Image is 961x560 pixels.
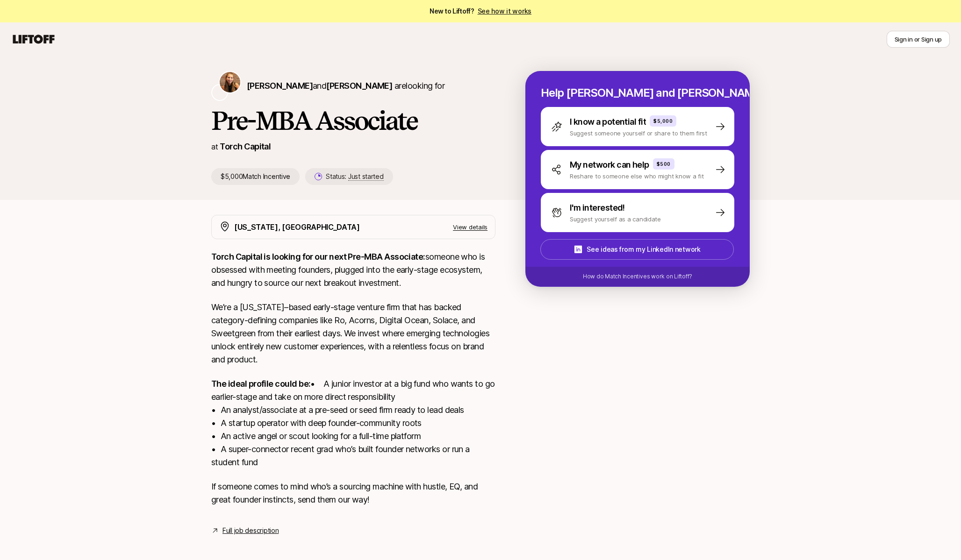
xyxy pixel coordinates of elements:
p: How do Match Incentives work on Liftoff? [583,272,692,281]
button: Sign in or Sign up [887,31,950,48]
p: View details [453,222,488,232]
p: See ideas from my LinkedIn network [587,244,700,255]
strong: The ideal profile could be: [211,379,310,389]
p: My network can help [570,158,649,171]
p: Help [PERSON_NAME] and [PERSON_NAME] hire [541,86,734,99]
p: I know a potential fit [570,115,646,128]
p: are looking for [247,79,445,92]
p: $500 [657,160,671,168]
p: Reshare to someone else who might know a fit [570,171,704,181]
span: Just started [348,172,384,181]
p: $5,000 Match Incentive [211,168,300,185]
a: Full job description [222,525,279,536]
span: [PERSON_NAME] [247,81,313,91]
span: and [313,81,392,91]
p: Status: [326,171,383,182]
button: See ideas from my LinkedIn network [540,239,734,260]
span: [PERSON_NAME] [326,81,392,91]
h1: Pre-MBA Associate [211,106,495,135]
strong: Torch Capital is looking for our next Pre-MBA Associate: [211,252,425,262]
span: New to Liftoff? [430,6,531,17]
img: Katie Reiner [220,72,240,92]
p: • A junior investor at a big fund who wants to go earlier-stage and take on more direct responsib... [211,377,495,469]
p: If someone comes to mind who’s a sourcing machine with hustle, EQ, and great founder instincts, s... [211,480,495,506]
p: $5,000 [653,117,673,125]
a: Torch Capital [220,142,271,151]
p: Suggest yourself as a candidate [570,214,661,224]
p: We’re a [US_STATE]–based early-stage venture firm that has backed category-defining companies lik... [211,301,495,366]
p: at [211,141,218,153]
p: someone who is obsessed with meeting founders, plugged into the early-stage ecosystem, and hungry... [211,250,495,290]
p: Suggest someone yourself or share to them first [570,128,707,138]
p: [US_STATE], [GEOGRAPHIC_DATA] [234,221,360,233]
p: I'm interested! [570,201,625,214]
a: See how it works [478,7,532,15]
